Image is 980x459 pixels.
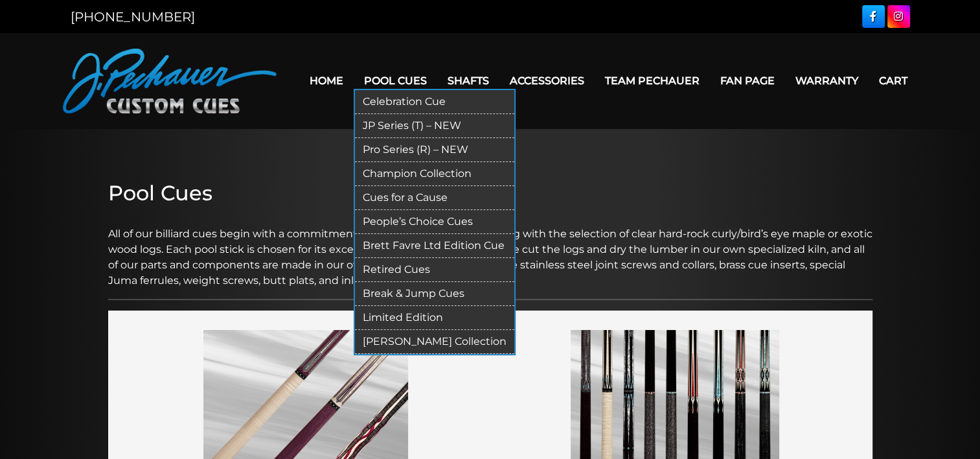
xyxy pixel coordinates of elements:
a: Team Pechauer [595,64,710,97]
a: Shafts [437,64,499,97]
a: Cart [869,64,918,97]
a: Cues for a Cause [355,186,514,210]
a: People’s Choice Cues [355,210,514,234]
a: Retired Cues [355,258,514,282]
a: Accessories [499,64,595,97]
a: Home [299,64,354,97]
a: Pro Series (R) – NEW [355,138,514,162]
p: All of our billiard cues begin with a commitment to total quality control, starting with the sele... [108,211,872,288]
h2: Pool Cues [108,181,872,206]
a: Pool Cues [354,64,437,97]
a: Brett Favre Ltd Edition Cue [355,234,514,258]
a: Limited Edition [355,306,514,330]
a: Warranty [785,64,869,97]
a: [PERSON_NAME] Collection [355,330,514,354]
a: Celebration Cue [355,90,514,114]
a: Fan Page [710,64,785,97]
a: JP Series (T) – NEW [355,114,514,138]
a: [PHONE_NUMBER] [71,9,195,25]
img: Pechauer Custom Cues [63,49,277,113]
a: Champion Collection [355,162,514,186]
a: Break & Jump Cues [355,282,514,306]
